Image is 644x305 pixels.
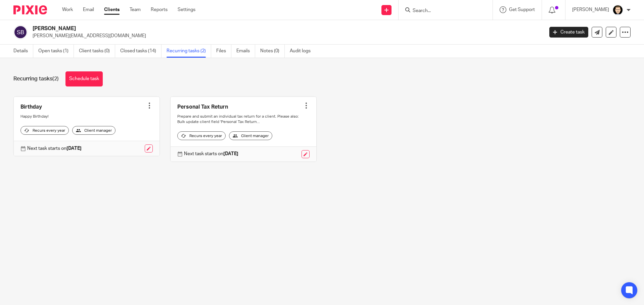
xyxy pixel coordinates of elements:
a: Clients [104,6,120,13]
p: [PERSON_NAME] [572,6,609,13]
a: Schedule task [65,71,103,86]
img: Pixie [13,5,47,14]
strong: [DATE] [66,146,82,151]
p: [PERSON_NAME][EMAIL_ADDRESS][DOMAIN_NAME] [33,33,539,39]
a: Notes (0) [260,45,285,58]
span: Get Support [509,7,535,12]
div: Recurs every year [177,131,226,140]
h2: [PERSON_NAME] [33,25,438,32]
a: Open tasks (1) [38,45,74,58]
a: Files [216,45,231,58]
a: Create task [549,27,588,38]
a: Details [13,45,33,58]
img: DavidBlack.format_png.resize_200x.png [612,5,623,15]
a: Team [130,6,141,13]
p: Next task starts on [184,150,238,157]
a: Closed tasks (14) [120,45,162,58]
a: Email [83,6,94,13]
a: Settings [178,6,195,13]
a: Audit logs [290,45,316,58]
span: (2) [52,76,59,81]
img: svg%3E [13,25,28,39]
a: Client tasks (0) [79,45,115,58]
div: Recurs every year [20,126,69,135]
div: Client manager [229,131,272,140]
div: Client manager [72,126,116,135]
a: Emails [236,45,255,58]
a: Work [62,6,73,13]
strong: [DATE] [223,151,238,156]
p: Next task starts on [27,145,82,152]
a: Reports [151,6,168,13]
input: Search [412,8,472,14]
h1: Recurring tasks [13,75,59,82]
a: Recurring tasks (2) [167,45,211,58]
